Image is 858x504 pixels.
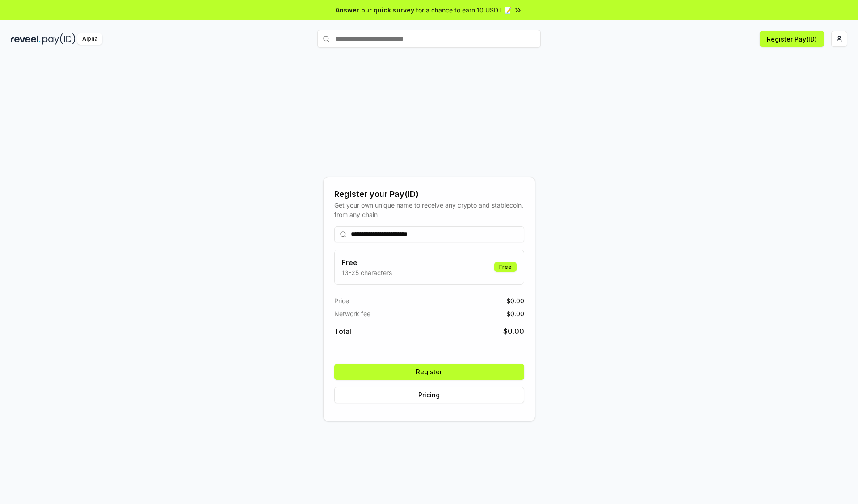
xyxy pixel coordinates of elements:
[334,326,351,337] span: Total
[42,33,76,45] img: pay_id
[334,188,524,200] div: Register your Pay(ID)
[760,31,824,47] button: Register Pay(ID)
[416,5,512,15] span: for a chance to earn 10 USDT 📝
[503,326,524,337] span: $ 0.00
[11,33,41,45] img: reveel_dark
[334,200,524,219] div: Get your own unique name to receive any crypto and stablecoin, from any chain
[342,268,392,277] p: 13-25 characters
[334,296,349,305] span: Price
[77,33,102,45] div: Alpha
[336,5,414,15] span: Answer our quick survey
[334,364,524,380] button: Register
[342,257,392,268] h3: Free
[334,309,370,318] span: Network fee
[494,262,517,272] div: Free
[334,387,524,403] button: Pricing
[506,309,524,318] span: $ 0.00
[506,296,524,305] span: $ 0.00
